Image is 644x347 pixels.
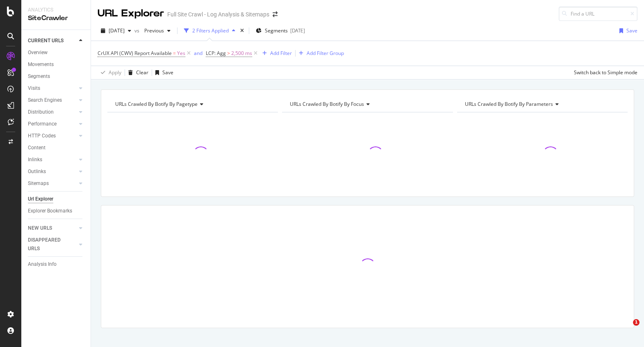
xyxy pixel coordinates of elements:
a: Url Explorer [28,195,85,203]
span: Segments [265,27,288,34]
div: Visits [28,84,40,93]
span: Previous [141,27,164,34]
a: Outlinks [28,167,77,176]
span: CrUX API (CWV) Report Available [98,50,172,57]
div: Switch back to Simple mode [574,69,637,76]
div: Overview [28,48,48,57]
span: LCP: Agg [206,50,226,57]
h4: URLs Crawled By Botify By pagetype [114,98,271,111]
div: Sitemaps [28,179,49,188]
span: 1 [633,319,639,326]
button: and [194,49,203,57]
button: Add Filter Group [296,48,344,58]
a: Analysis Info [28,260,85,269]
span: > [227,50,230,57]
div: Outlinks [28,167,46,176]
a: Visits [28,84,77,93]
div: Segments [28,72,50,81]
div: Analysis Info [28,260,57,269]
span: URLs Crawled By Botify By parameters [465,100,553,107]
div: Full Site Crawl - Log Analysis & Sitemaps [167,10,269,18]
iframe: Intercom live chat [616,319,636,339]
div: SiteCrawler [28,14,84,23]
a: Segments [28,72,85,81]
div: Explorer Bookmarks [28,207,72,215]
button: Apply [98,66,121,79]
a: Content [28,144,85,152]
input: Find a URL [559,7,637,21]
div: Performance [28,120,57,128]
div: Inlinks [28,155,42,164]
div: arrow-right-arrow-left [273,11,278,17]
button: 2 Filters Applied [181,24,239,37]
div: Add Filter Group [307,50,344,57]
span: = [173,50,176,57]
div: Add Filter [270,50,292,57]
div: Search Engines [28,96,62,105]
span: Yes [177,48,185,59]
div: DISAPPEARED URLS [28,236,69,253]
div: Url Explorer [28,195,53,203]
a: CURRENT URLS [28,37,77,45]
a: Movements [28,60,85,69]
span: URLs Crawled By Botify By focus [290,100,364,107]
button: Add Filter [259,48,292,58]
a: Search Engines [28,96,77,105]
span: 2,500 ms [231,48,252,59]
button: Switch back to Simple mode [571,66,637,79]
a: Explorer Bookmarks [28,207,85,215]
span: URLs Crawled By Botify By pagetype [115,100,198,107]
div: Content [28,144,46,152]
div: Distribution [28,108,54,116]
div: NEW URLS [28,224,52,233]
div: Apply [109,69,121,76]
h4: URLs Crawled By Botify By focus [288,98,445,111]
button: Clear [125,66,148,79]
div: Save [162,69,173,76]
div: URL Explorer [98,7,164,21]
a: Performance [28,120,77,128]
div: Analytics [28,7,84,14]
button: Segments[DATE] [253,24,308,37]
a: Overview [28,48,85,57]
div: Clear [136,69,148,76]
a: Sitemaps [28,179,77,188]
div: HTTP Codes [28,132,56,140]
div: [DATE] [290,27,305,34]
button: [DATE] [98,24,134,37]
a: Inlinks [28,155,77,164]
div: times [239,27,246,35]
div: Movements [28,60,54,69]
span: vs [134,27,141,34]
button: Save [152,66,173,79]
div: 2 Filters Applied [192,27,229,34]
a: HTTP Codes [28,132,77,140]
span: 2025 Aug. 26th [109,27,125,34]
a: Distribution [28,108,77,116]
a: DISAPPEARED URLS [28,236,77,253]
div: Save [626,27,637,34]
h4: URLs Crawled By Botify By parameters [463,98,620,111]
div: CURRENT URLS [28,37,64,45]
button: Previous [141,24,174,37]
a: NEW URLS [28,224,77,233]
button: Save [616,24,637,37]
